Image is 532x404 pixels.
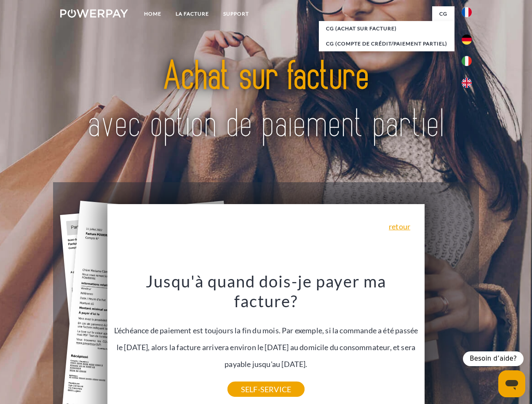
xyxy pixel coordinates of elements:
[112,271,420,311] h3: Jusqu'à quand dois-je payer ma facture?
[80,40,452,161] img: title-powerpay_fr.svg
[432,6,454,21] a: CG
[463,351,524,366] div: Besoin d’aide?
[319,21,454,36] a: CG (achat sur facture)
[462,35,472,45] img: de
[389,223,410,230] a: retour
[462,56,472,66] img: it
[60,9,128,18] img: logo-powerpay-white.svg
[137,6,168,21] a: Home
[462,78,472,88] img: en
[498,370,525,397] iframe: Bouton de lancement de la fenêtre de messagerie, conversation en cours
[319,36,454,51] a: CG (Compte de crédit/paiement partiel)
[227,382,305,397] a: SELF-SERVICE
[112,271,420,389] div: L'échéance de paiement est toujours la fin du mois. Par exemple, si la commande a été passée le [...
[168,6,216,21] a: LA FACTURE
[462,7,472,17] img: fr
[216,6,256,21] a: Support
